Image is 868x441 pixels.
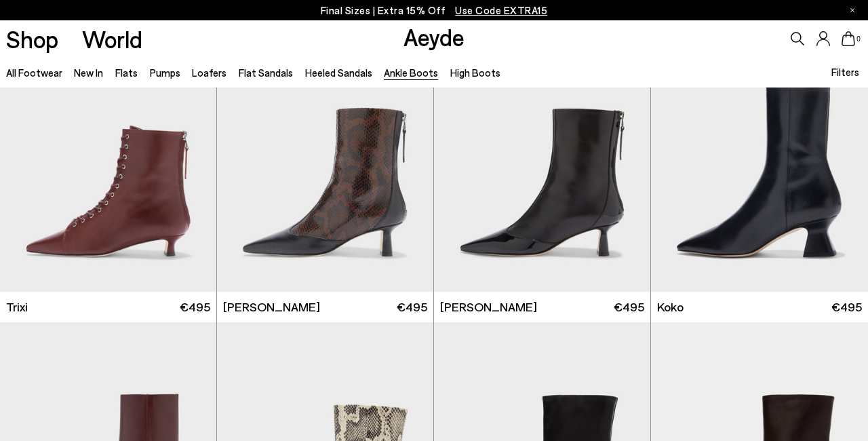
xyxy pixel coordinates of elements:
[6,299,28,315] span: Trixi
[217,292,433,322] a: [PERSON_NAME] €495
[855,35,862,43] span: 0
[115,66,138,79] a: Flats
[657,299,684,315] span: Koko
[6,27,58,51] a: Shop
[434,292,650,322] a: [PERSON_NAME] €495
[217,20,433,292] img: Sila Dual-Toned Boots
[180,299,210,315] span: €495
[321,2,548,19] p: Final Sizes | Extra 15% Off
[150,66,180,79] a: Pumps
[842,31,855,46] a: 0
[831,66,859,78] span: Filters
[651,292,868,322] a: Koko €495
[397,299,427,315] span: €495
[614,299,644,315] span: €495
[82,27,142,51] a: World
[450,66,500,79] a: High Boots
[6,66,62,79] a: All Footwear
[455,4,547,16] span: Navigate to /collections/ss25-final-sizes
[434,20,650,292] img: Sila Dual-Toned Boots
[831,299,862,315] span: €495
[74,66,103,79] a: New In
[217,20,433,292] div: 1 / 6
[239,66,293,79] a: Flat Sandals
[651,20,868,292] img: Koko Regal Heel Boots
[192,66,226,79] a: Loafers
[440,299,537,315] span: [PERSON_NAME]
[305,66,372,79] a: Heeled Sandals
[223,299,320,315] span: [PERSON_NAME]
[403,22,465,51] a: Aeyde
[217,20,433,292] a: Next slide Previous slide
[384,66,438,79] a: Ankle Boots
